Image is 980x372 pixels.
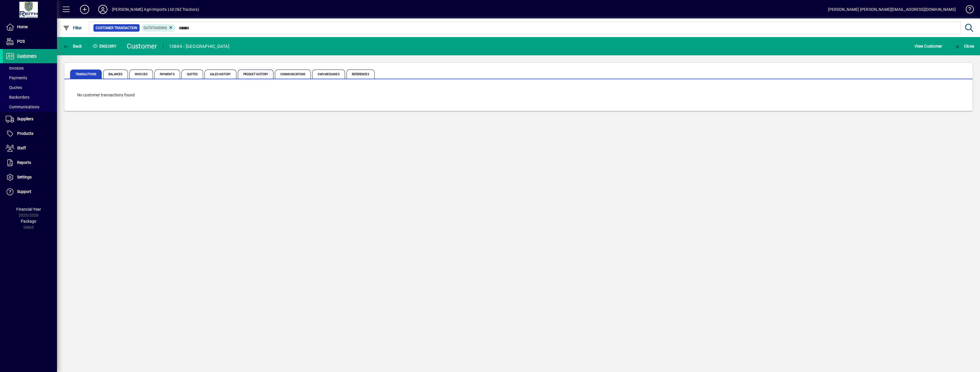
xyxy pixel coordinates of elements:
[127,42,157,51] div: Customer
[70,70,102,79] span: Transactions
[6,76,27,80] span: Payments
[63,44,82,48] span: Back
[828,5,956,14] div: [PERSON_NAME] [PERSON_NAME][EMAIL_ADDRESS][DOMAIN_NAME]
[954,44,974,48] span: Close
[6,66,24,70] span: Invoices
[144,26,167,30] span: Outstanding
[72,86,965,104] div: No customer transactions found
[3,156,57,170] a: Reports
[346,70,375,79] span: References
[129,70,153,79] span: Invoices
[3,63,57,73] a: Invoices
[3,112,57,126] a: Suppliers
[3,102,57,112] a: Communications
[88,42,122,51] div: Enquiry
[17,160,31,165] span: Reports
[6,85,22,90] span: Quotes
[953,41,975,51] button: Close
[16,207,41,212] span: Financial Year
[112,5,199,14] div: [PERSON_NAME] Agri-Imports Ltd (NZ Tractors)
[3,127,57,141] a: Products
[3,34,57,49] a: POS
[205,70,236,79] span: Sales History
[275,70,311,79] span: Communications
[17,54,36,58] span: Customers
[62,23,83,33] button: Filter
[141,24,176,32] mat-chip: Outstanding Status: Outstanding
[312,70,345,79] span: SMS Messages
[238,70,274,79] span: Product History
[17,39,25,44] span: POS
[17,175,32,179] span: Settings
[6,95,29,99] span: Backorders
[948,41,980,51] app-page-header-button: Close enquiry
[17,25,28,29] span: Home
[17,146,26,150] span: Staff
[21,219,36,223] span: Package
[3,141,57,155] a: Staff
[913,41,944,51] button: View Customer
[961,1,973,20] a: Knowledge Base
[3,20,57,34] a: Home
[6,105,39,109] span: Communications
[914,42,942,51] span: View Customer
[169,42,229,51] div: 10844 - [GEOGRAPHIC_DATA]
[3,83,57,92] a: Quotes
[62,41,83,51] button: Back
[17,189,31,194] span: Support
[181,70,203,79] span: Quotes
[3,92,57,102] a: Backorders
[94,4,112,15] button: Profile
[3,170,57,184] a: Settings
[17,131,33,136] span: Products
[3,185,57,199] a: Support
[63,26,82,30] span: Filter
[154,70,180,79] span: Payments
[17,117,33,121] span: Suppliers
[103,70,128,79] span: Balances
[3,73,57,83] a: Payments
[96,25,137,31] span: Customer Transaction
[57,41,88,51] app-page-header-button: Back
[75,4,94,15] button: Add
